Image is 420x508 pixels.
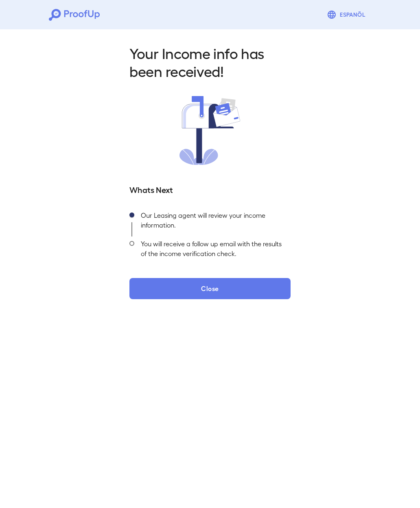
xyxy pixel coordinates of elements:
img: received.svg [179,96,241,165]
button: Espanõl [324,7,371,23]
h5: Whats Next [129,184,291,195]
button: Close [129,278,291,299]
div: You will receive a follow up email with the results of the income verification check. [134,236,291,265]
div: Our Leasing agent will review your income information. [134,208,291,236]
h2: Your Income info has been received! [129,44,291,80]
